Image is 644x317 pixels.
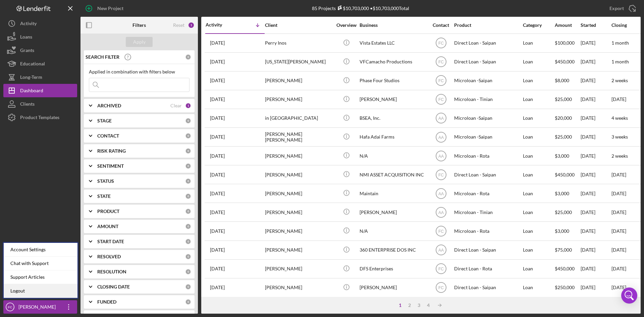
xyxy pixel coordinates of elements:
[454,91,521,108] div: Microloan - Tinian
[555,209,572,215] span: $25,000
[133,37,146,47] div: Apply
[360,203,427,221] div: [PERSON_NAME]
[523,222,554,240] div: Loan
[97,194,111,199] b: STATE
[97,254,121,259] b: RESOLVED
[611,191,626,196] time: [DATE]
[3,84,77,97] button: Dashboard
[438,172,444,177] text: FC
[97,148,126,154] b: RISK RATING
[611,284,626,290] time: [DATE]
[523,260,554,278] div: Loan
[405,303,414,308] div: 2
[523,72,554,90] div: Loan
[206,22,235,28] div: Activity
[454,22,521,28] div: Product
[581,203,611,221] div: [DATE]
[555,115,572,121] span: $20,000
[97,133,119,139] b: CONTACT
[265,53,332,71] div: [US_STATE][PERSON_NAME]
[555,284,575,290] span: $250,000
[523,241,554,259] div: Loan
[185,223,191,229] div: 0
[581,222,611,240] div: [DATE]
[210,266,225,271] time: 2025-07-03 00:59
[185,299,191,305] div: 0
[210,172,225,177] time: 2025-07-31 05:31
[581,22,611,28] div: Started
[126,37,153,47] button: Apply
[210,285,225,290] time: 2025-06-30 03:34
[210,115,225,121] time: 2025-08-18 10:03
[265,128,332,146] div: [PERSON_NAME] [PERSON_NAME]
[454,184,521,202] div: Microloan - Rota
[86,54,119,60] b: SEARCH FILTER
[611,134,628,140] time: 3 weeks
[17,300,60,315] div: [PERSON_NAME]
[3,97,77,111] button: Clients
[523,166,554,183] div: Loan
[438,210,443,215] text: AA
[611,209,626,215] time: [DATE]
[210,97,225,102] time: 2025-08-19 03:54
[185,163,191,169] div: 0
[4,257,77,270] div: Chat with Support
[210,134,225,140] time: 2025-08-14 05:40
[454,260,521,278] div: Direct Loan - Rota
[20,70,42,86] div: Long-Term
[210,191,225,196] time: 2025-07-25 02:15
[89,69,190,74] div: Applied in combination with filters below
[438,97,444,102] text: FC
[360,53,427,71] div: VFCamacho Productions
[454,279,521,297] div: Direct Loan - Saipan
[438,116,443,121] text: AA
[4,284,77,298] a: Logout
[265,166,332,183] div: [PERSON_NAME]
[438,78,444,83] text: FC
[185,133,191,139] div: 0
[185,284,191,290] div: 0
[428,22,453,28] div: Contact
[555,266,575,271] span: $450,000
[185,148,191,154] div: 0
[336,5,369,11] div: $10,703,000
[360,279,427,297] div: [PERSON_NAME]
[20,97,35,112] div: Clients
[555,172,575,177] span: $450,000
[360,222,427,240] div: N/A
[555,191,569,196] span: $3,000
[265,241,332,259] div: [PERSON_NAME]
[97,299,116,305] b: FUNDED
[132,22,146,28] b: Filters
[3,57,77,70] button: Educational
[360,241,427,259] div: 360 ENTERPRISE DOS INC
[265,260,332,278] div: [PERSON_NAME]
[438,135,443,140] text: AA
[360,72,427,90] div: Phase Four Studios
[185,178,191,184] div: 0
[265,72,332,90] div: [PERSON_NAME]
[555,134,572,140] span: $25,000
[210,59,225,64] time: 2025-08-26 06:52
[414,303,424,308] div: 3
[523,109,554,127] div: Loan
[4,243,77,257] div: Account Settings
[265,34,332,52] div: Perry Inos
[20,111,59,126] div: Product Templates
[581,241,611,259] div: [DATE]
[173,22,184,28] div: Reset
[611,59,629,64] time: 1 month
[523,22,554,28] div: Category
[523,34,554,52] div: Loan
[555,77,569,83] span: $8,000
[360,128,427,146] div: Hafa Adai Farms
[611,40,629,46] time: 1 month
[438,41,444,46] text: FC
[265,279,332,297] div: [PERSON_NAME]
[555,228,569,234] span: $3,000
[555,40,575,46] span: $100,000
[3,17,77,30] button: Activity
[523,128,554,146] div: Loan
[97,224,118,229] b: AMOUNT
